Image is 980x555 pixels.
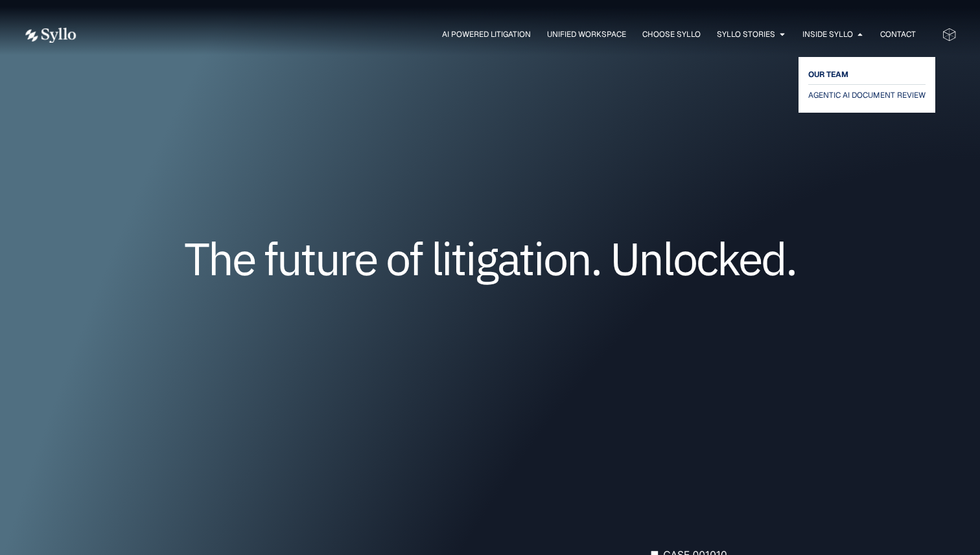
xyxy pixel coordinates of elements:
[802,28,853,40] a: Inside Syllo
[102,28,916,41] nav: Menu
[101,237,879,280] h1: The future of litigation. Unlocked.
[547,28,626,40] a: Unified Workspace
[717,28,775,40] a: Syllo Stories
[642,28,701,40] a: Choose Syllo
[102,28,916,41] div: Menu Toggle
[808,67,926,82] a: OUR TEAM
[442,28,531,40] a: AI Powered Litigation
[880,28,916,40] a: Contact
[808,87,926,103] a: AGENTIC AI DOCUMENT REVIEW
[808,67,848,82] span: OUR TEAM
[23,27,76,43] img: white logo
